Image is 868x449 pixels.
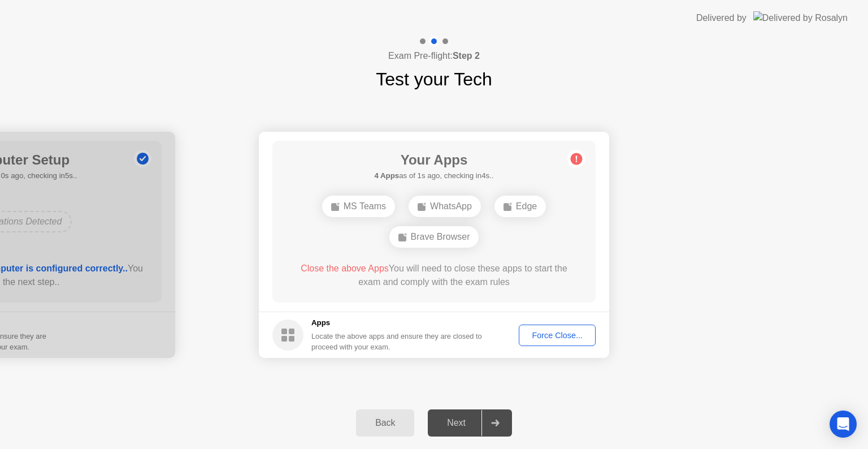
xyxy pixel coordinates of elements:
h4: Exam Pre-flight: [388,49,480,63]
div: Back [359,418,411,428]
div: Force Close... [523,331,592,340]
button: Back [356,409,414,437]
h1: Your Apps [374,150,493,170]
div: Brave Browser [389,226,479,248]
h1: Test your Tech [376,66,492,93]
span: Close the above Apps [301,264,389,273]
div: You will need to close these apps to start the exam and comply with the exam rules [289,262,580,289]
div: Open Intercom Messenger [830,411,857,438]
div: MS Teams [322,196,395,217]
button: Force Close... [519,325,596,346]
div: Locate the above apps and ensure they are closed to proceed with your exam. [311,331,483,352]
img: Delivered by Rosalyn [753,11,848,24]
b: Step 2 [453,51,480,61]
b: 4 Apps [374,171,399,180]
button: Next [428,409,512,437]
div: Delivered by [696,11,747,25]
div: WhatsApp [409,196,481,217]
h5: as of 1s ago, checking in4s.. [374,170,493,182]
div: Next [431,418,481,428]
div: Edge [494,196,546,217]
h5: Apps [311,317,483,329]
